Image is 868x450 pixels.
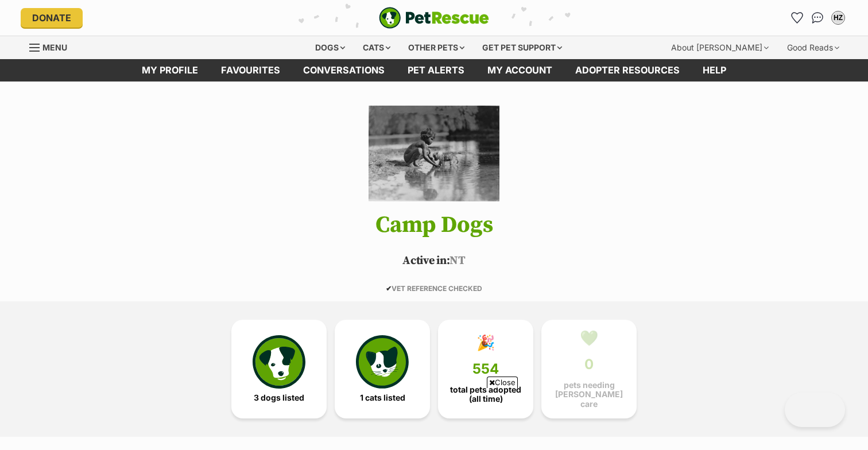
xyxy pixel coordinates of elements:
[829,9,847,27] button: My account
[541,320,637,418] a: 💚 0 pets needing [PERSON_NAME] care
[292,59,396,82] a: conversations
[832,12,844,24] div: HZ
[812,12,824,24] img: chat-41dd97257d64d25036548639549fe6c8038ab92f7586957e7f3b1b290dea8141.svg
[355,36,398,59] div: Cats
[663,36,777,59] div: About [PERSON_NAME]
[474,36,570,59] div: Get pet support
[476,59,564,82] a: My account
[253,335,305,388] img: petrescue-icon-eee76f85a60ef55c4a1927667547b313a7c0e82042636edf73dce9c88f694885.svg
[386,284,392,293] icon: ✔
[386,284,482,293] span: VET REFERENCE CHECKED
[551,381,627,408] span: pets needing [PERSON_NAME] care
[580,329,598,347] div: 💚
[42,42,67,52] span: Menu
[130,59,210,82] a: My profile
[396,59,476,82] a: Pet alerts
[448,385,524,404] span: total pets adopted (all time)
[379,7,489,29] img: logo-e224e6f780fb5917bec1dbf3a21bbac754714ae5b6737aabdf751b685950b380.svg
[487,377,518,388] span: Close
[808,9,827,27] a: Conversations
[335,320,430,418] a: 1 cats listed
[21,8,83,28] a: Donate
[225,393,643,444] iframe: Advertisement
[564,59,691,82] a: Adopter resources
[356,335,409,388] img: cat-icon-068c71abf8fe30c970a85cd354bc8e23425d12f6e8612795f06af48be43a487a.svg
[231,320,327,418] a: 3 dogs listed
[779,36,847,59] div: Good Reads
[400,36,472,59] div: Other pets
[307,36,353,59] div: Dogs
[402,254,449,268] span: Active in:
[691,59,738,82] a: Help
[29,36,75,57] a: Menu
[210,59,292,82] a: Favourites
[788,9,806,27] a: Favourites
[438,320,533,418] a: 🎉 554 total pets adopted (all time)
[472,361,499,377] span: 554
[785,393,845,427] iframe: Help Scout Beacon - Open
[12,253,856,270] p: NT
[12,212,856,238] h1: Camp Dogs
[379,7,489,29] a: PetRescue
[476,334,495,351] div: 🎉
[788,9,847,27] ul: Account quick links
[369,104,499,202] img: Camp Dogs
[584,356,594,373] span: 0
